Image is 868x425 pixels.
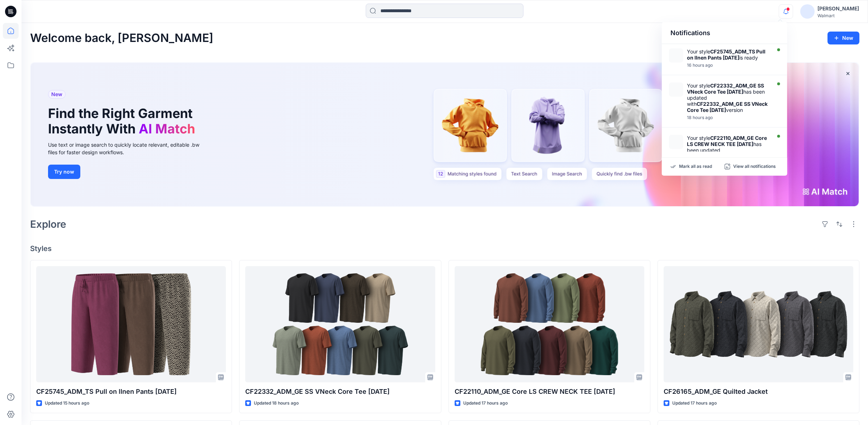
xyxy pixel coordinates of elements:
img: CF22332_ADM_GE SS VNeck Core Tee 09OCT25 [669,82,683,97]
div: Notifications [662,22,787,44]
p: Mark all as read [679,164,712,170]
span: New [51,90,62,99]
strong: CF22332_ADM_GE SS VNeck Core Tee [DATE] [687,82,764,95]
h2: Explore [30,218,66,230]
div: Monday, October 13, 2025 16:46 [687,63,769,68]
strong: CF25745_ADM_TS Pull on lInen Pants [DATE] [687,48,765,61]
p: Updated 17 hours ago [672,400,717,407]
button: New [827,32,859,44]
h1: Find the Right Garment Instantly With [48,106,199,137]
p: View all notifications [733,164,776,170]
p: CF22110_ADM_GE Core LS CREW NECK TEE [DATE] [455,387,644,397]
div: Your style has been updated with version [687,82,769,113]
p: CF22332_ADM_GE SS VNeck Core Tee [DATE] [245,387,435,397]
a: CF22332_ADM_GE SS VNeck Core Tee 09OCT25 [245,266,435,382]
p: CF26165_ADM_GE Quilted Jacket [664,387,853,397]
div: Your style is ready [687,48,769,61]
p: Updated 18 hours ago [254,400,299,407]
p: CF25745_ADM_TS Pull on lInen Pants [DATE] [36,387,226,397]
img: CF25745_ADM_TS Pull on lInen Pants 13OCT25 [669,48,683,63]
span: AI Match [139,121,195,137]
div: [PERSON_NAME] [817,4,859,13]
a: CF25745_ADM_TS Pull on lInen Pants 13OCT25 [36,266,226,382]
div: Use text or image search to quickly locate relevant, editable .bw files for faster design workflows. [48,141,209,156]
h4: Styles [30,244,859,253]
p: Updated 15 hours ago [45,400,89,407]
div: Your style has been updated with version [687,135,769,165]
strong: CF22332_ADM_GE SS VNeck Core Tee [DATE] [687,101,768,113]
strong: CF22110_ADM_GE Core LS CREW NECK TEE [DATE] [687,135,767,147]
div: Monday, October 13, 2025 15:10 [687,115,769,120]
p: Updated 17 hours ago [463,400,508,407]
a: CF22110_ADM_GE Core LS CREW NECK TEE 04OCT25 [455,266,644,382]
img: avatar [800,4,815,19]
h2: Welcome back, [PERSON_NAME] [30,32,213,45]
a: CF26165_ADM_GE Quilted Jacket [664,266,853,382]
button: Try now [48,165,80,179]
img: CF22110-ADM-LS CREW NECK TEE 04OCT25 [669,135,683,149]
div: Walmart [817,13,859,18]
